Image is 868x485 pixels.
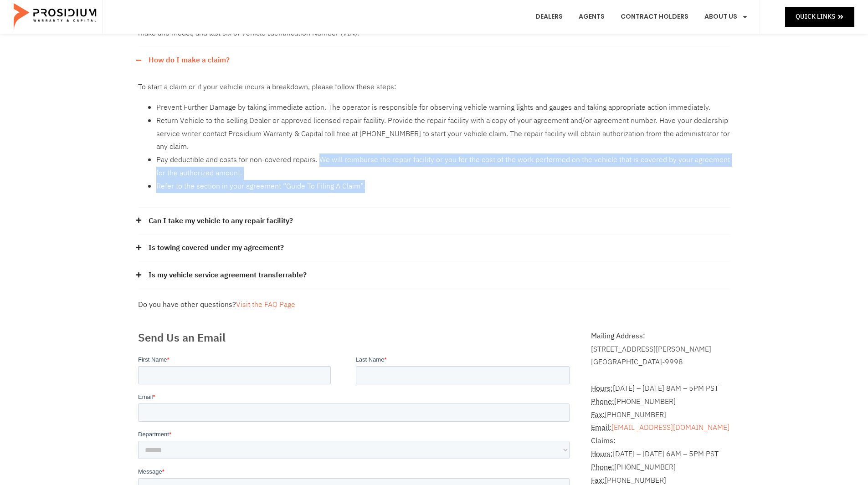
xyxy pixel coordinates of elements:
strong: Phone: [591,462,614,473]
b: Claims: [591,435,616,446]
li: Prevent Further Damage by taking immediate action. The operator is responsible for observing vehi... [156,101,730,114]
p: To start a claim or if your vehicle incurs a breakdown, please follow these steps: [138,81,730,94]
li: Pay deductible and costs for non-covered repairs. We will reimburse the repair facility or you fo... [156,153,730,180]
b: Mailing Address: [591,331,645,342]
span: Quick Links [796,11,835,22]
abbr: Fax [591,409,605,420]
strong: Email: [591,422,611,433]
div: Do you have other questions? [138,298,730,311]
a: Is towing covered under my agreement? [149,241,284,255]
li: Refer to the section in your agreement “Guide To Filing A Claim”. [156,180,730,193]
a: Visit the FAQ Page [236,299,295,310]
abbr: Hours [591,383,613,394]
div: Is towing covered under my agreement? [138,235,730,262]
strong: Hours: [591,449,613,459]
h2: Send Us an Email [138,330,573,346]
a: [EMAIL_ADDRESS][DOMAIN_NAME] [611,422,729,433]
div: [GEOGRAPHIC_DATA]-9998 [591,356,730,369]
div: How do I make a claim? [138,74,730,207]
strong: Hours: [591,383,613,394]
li: Return Vehicle to the selling Dealer or approved licensed repair facility. Provide the repair fac... [156,114,730,153]
span: Last Name [218,1,247,8]
div: How do I make a claim? [138,47,730,74]
abbr: Phone Number [591,396,614,407]
abbr: Hours [591,449,613,459]
abbr: Phone Number [591,462,614,473]
a: Can I take my vehicle to any repair facility? [149,214,293,228]
div: Is my vehicle service agreement transferrable? [138,262,730,289]
strong: Phone: [591,396,614,407]
a: Is my vehicle service agreement transferrable? [149,269,307,282]
strong: Fax: [591,409,605,420]
abbr: Email Address [591,422,611,433]
div: Can I take my vehicle to any repair facility? [138,208,730,235]
div: [STREET_ADDRESS][PERSON_NAME] [591,343,730,356]
a: How do I make a claim? [149,54,230,67]
a: Quick Links [785,7,854,26]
